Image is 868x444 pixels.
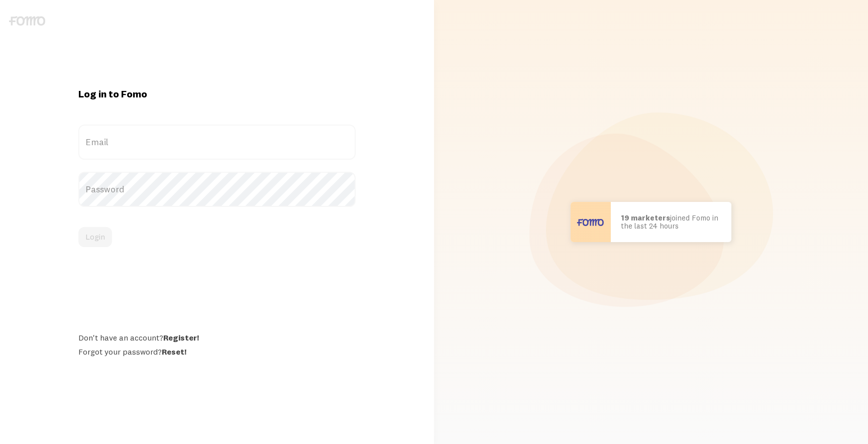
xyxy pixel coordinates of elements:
img: User avatar [571,202,611,242]
div: Forgot your password? [78,347,356,357]
a: Register! [163,332,199,343]
label: Password [78,172,356,207]
b: 19 marketers [621,213,670,223]
img: fomo-logo-gray-b99e0e8ada9f9040e2984d0d95b3b12da0074ffd48d1e5cb62ac37fc77b0b268.svg [9,16,45,26]
p: joined Fomo in the last 24 hours [621,214,721,231]
a: Reset! [162,347,186,357]
h1: Log in to Fomo [78,87,356,100]
div: Don't have an account? [78,332,356,343]
label: Email [78,125,356,160]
